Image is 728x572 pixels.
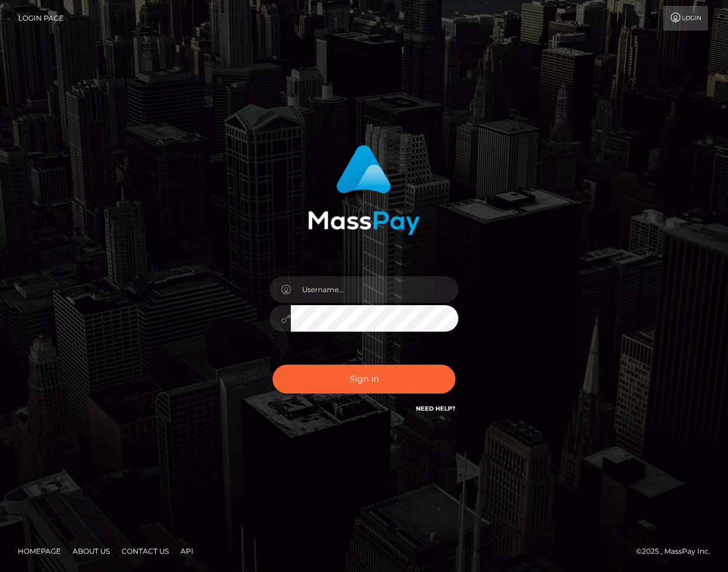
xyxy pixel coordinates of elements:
a: API [176,542,198,560]
input: Username... [291,276,458,303]
img: MassPay Login [308,145,420,235]
a: Need Help? [416,405,455,412]
button: Sign in [273,365,455,394]
a: Login Page [18,6,64,31]
div: © 2025 , MassPay Inc. [636,545,719,558]
a: About Us [68,542,114,560]
a: Homepage [13,542,65,560]
a: Login [663,6,708,31]
a: Contact Us [117,542,173,560]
